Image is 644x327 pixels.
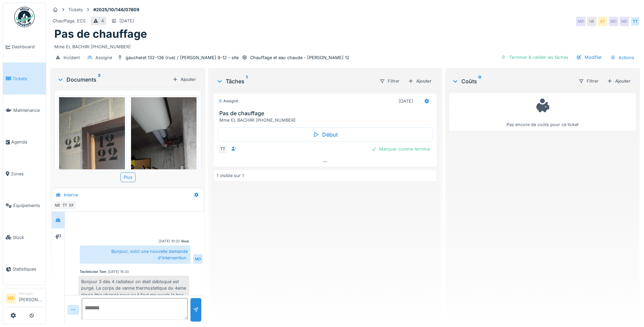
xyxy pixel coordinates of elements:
[101,18,104,24] div: 4
[452,77,573,85] div: Coûts
[95,54,112,61] div: Assigné
[376,76,403,86] div: Filtrer
[620,17,629,26] div: MD
[131,97,197,240] img: 3jl21hhsi057yup800hm4mp9qek5
[454,96,631,128] div: Pas encore de coûts pour ce ticket
[11,139,43,145] span: Agenda
[170,75,199,84] div: Ajouter
[6,291,43,307] a: MD Manager[PERSON_NAME]
[3,63,46,94] a: Tickets
[54,28,147,40] h1: Pas de chauffage
[63,54,80,61] div: Incident
[250,54,349,61] div: Chauffage et eau chaude - [PERSON_NAME] 12
[57,75,170,84] div: Documents
[68,6,83,13] div: Tickets
[91,6,142,13] strong: #2025/10/146/07809
[218,98,238,104] div: Assigné
[219,110,434,117] h3: Pas de chauffage
[108,269,129,274] div: [DATE] 15:33
[60,201,70,210] div: TT
[609,17,618,26] div: MD
[587,17,596,26] div: NE
[368,144,433,154] div: Marquer comme terminé
[3,94,46,126] a: Maintenance
[574,53,605,62] div: Modifier
[498,53,571,62] div: Terminer & valider les tâches
[67,201,76,210] div: EF
[13,202,43,209] span: Équipements
[576,17,586,26] div: MD
[193,254,203,264] div: MD
[218,127,433,142] div: Début
[19,291,43,306] li: [PERSON_NAME]
[399,98,413,104] div: [DATE]
[80,269,106,274] div: Technicien Tem
[3,126,46,158] a: Agenda
[181,239,189,244] div: Vous
[119,18,134,24] div: [DATE]
[598,17,607,26] div: EF
[13,266,43,272] span: Statistiques
[405,76,434,86] div: Ajouter
[11,171,43,177] span: Zones
[3,221,46,253] a: Stock
[478,77,481,85] sup: 0
[3,158,46,190] a: Zones
[246,77,247,85] sup: 1
[575,76,602,86] div: Filtrer
[3,190,46,221] a: Équipements
[78,276,189,307] div: Bonjour 3 dès 4 radiateur on était débloqué est purgé. La corps de vanne thermostatique du 4eme d...
[216,77,374,85] div: Tâches
[604,76,633,86] div: Ajouter
[630,17,640,26] div: TT
[53,201,63,210] div: MD
[12,44,43,50] span: Dashboard
[19,291,43,296] div: Manager
[54,41,636,50] div: Mme EL BACHIRI [PHONE_NUMBER]
[13,107,43,114] span: Maintenance
[98,75,100,84] sup: 3
[59,97,125,240] img: m3p6esvyhnh3c1oo4g7p9mynqn9m
[217,172,244,179] div: 1 visible sur 1
[3,31,46,63] a: Dashboard
[80,245,190,264] div: Bonjour, voici une nouvelle demande d'intervention.
[607,53,637,63] div: Actions
[13,75,43,82] span: Tickets
[53,18,86,24] div: Chauffage, ECS
[159,239,180,244] div: [DATE] 10:33
[6,293,16,304] li: MD
[64,192,78,198] div: Interne
[218,144,227,154] div: TT
[14,7,35,27] img: Badge_color-CXgf-gQk.svg
[13,234,43,241] span: Stock
[121,172,135,182] div: Plus
[219,117,434,123] div: Mme EL BACHIRI [PHONE_NUMBER]
[3,253,46,285] a: Statistiques
[126,54,239,61] div: gaucheret 132-136 (rue) / [PERSON_NAME] 8-12 - site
